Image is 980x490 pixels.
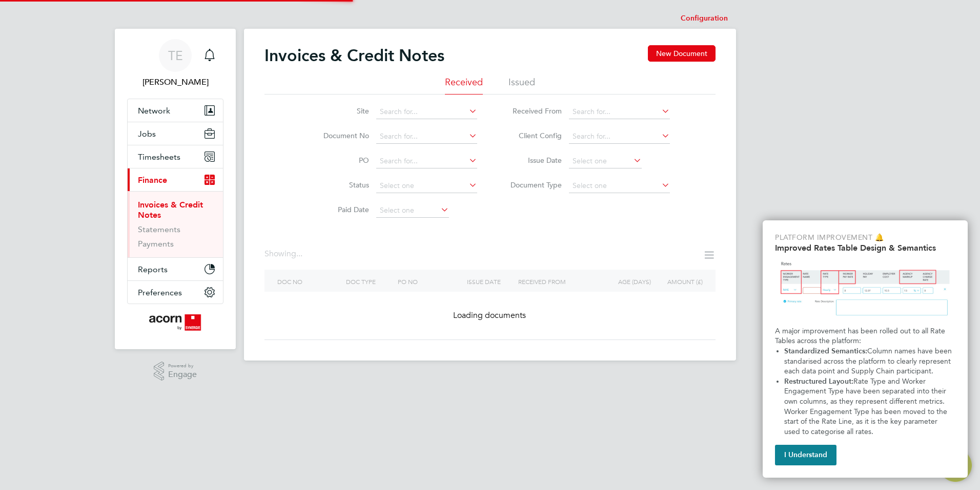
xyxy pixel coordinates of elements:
[503,106,562,116] label: Received From
[138,224,180,234] a: Statements
[775,257,955,322] img: Updated Rates Table Design & Semantics
[264,249,304,259] div: Showing
[376,203,449,218] input: Select one
[138,265,168,274] span: Reports
[138,106,170,116] span: Network
[569,129,670,144] input: Search for...
[310,180,369,190] label: Status
[168,362,197,370] span: Powered by
[775,326,955,346] p: A major improvement has been rolled out to all Rate Tables across the platform:
[784,347,954,375] span: Column names have been standarised across the platform to clearly represent each data point and S...
[264,45,444,66] h2: Invoices & Credit Notes
[168,370,197,379] span: Engage
[376,105,477,119] input: Search for...
[127,314,223,331] a: Go to home page
[149,314,202,331] img: acornpeople-logo-retina.png
[569,105,670,119] input: Search for...
[138,152,180,162] span: Timesheets
[310,156,369,165] label: PO
[115,29,236,349] nav: Main navigation
[784,347,867,355] strong: Standardized Semantics:
[648,45,716,62] button: New Document
[508,76,535,95] li: Issued
[376,179,477,193] input: Select one
[569,179,670,193] input: Select one
[138,288,182,297] span: Preferences
[376,154,477,168] input: Search for...
[138,175,167,185] span: Finance
[681,8,728,29] li: Configuration
[310,205,369,214] label: Paid Date
[310,106,369,116] label: Site
[503,180,562,190] label: Document Type
[138,129,156,139] span: Jobs
[445,76,483,95] li: Received
[775,233,955,243] p: Platform Improvement 🔔
[775,445,836,465] button: I Understand
[127,76,223,88] span: Teresa Elliot
[296,249,302,259] span: ...
[784,377,949,436] span: Rate Type and Worker Engagement Type have been separated into their own columns, as they represen...
[775,243,955,253] h2: Improved Rates Table Design & Semantics
[503,156,562,165] label: Issue Date
[138,200,203,220] a: Invoices & Credit Notes
[138,239,174,249] a: Payments
[784,377,853,386] strong: Restructured Layout:
[310,131,369,140] label: Document No
[763,220,968,478] div: Improved Rate Table Semantics
[503,131,562,140] label: Client Config
[127,39,223,88] a: Go to account details
[376,129,477,144] input: Search for...
[168,49,183,62] span: TE
[569,154,642,168] input: Select one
